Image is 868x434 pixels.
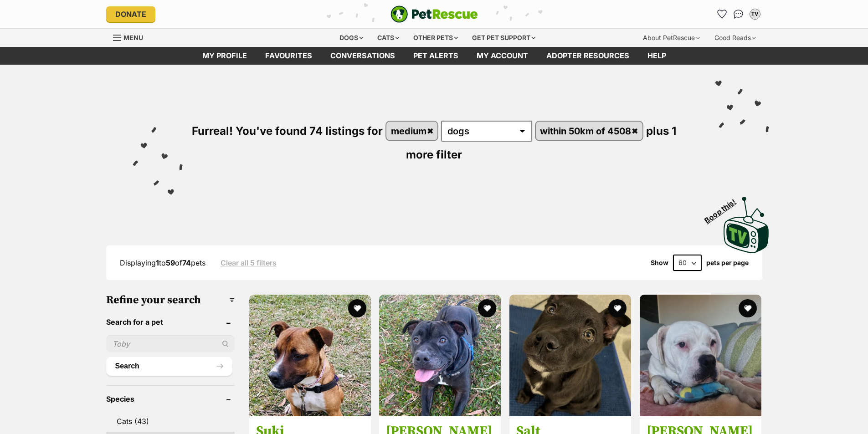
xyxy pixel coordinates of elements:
[731,7,746,21] a: Conversations
[637,29,706,47] div: About PetRescue
[106,357,232,375] button: Search
[466,29,542,47] div: Get pet support
[739,299,757,317] button: favourite
[371,29,406,47] div: Cats
[703,192,745,225] span: Boop this!
[348,299,366,317] button: favourite
[386,122,437,140] a: medium
[390,5,478,23] img: logo-e224e6f780fb5917bec1dbf3a21bbac754714ae5b6737aabdf751b685950b380.svg
[120,258,205,267] span: Displaying to of pets
[182,258,191,267] strong: 74
[106,395,235,403] header: Species
[724,197,769,253] img: PetRescue TV logo
[478,299,496,317] button: favourite
[156,258,159,267] strong: 1
[390,5,478,23] a: PetRescue
[404,47,467,65] a: Pet alerts
[734,10,743,19] img: chat-41dd97257d64d25036548639549fe6c8038ab92f7586957e7f3b1b290dea8141.svg
[715,7,729,21] a: Favourites
[640,295,761,416] img: Louie - American Bulldog
[106,294,235,306] h3: Refine your search
[192,124,383,138] span: Furreal! You've found 74 listings for
[256,47,321,65] a: Favourites
[651,259,668,266] span: Show
[193,47,256,65] a: My profile
[638,47,675,65] a: Help
[748,7,762,21] button: My account
[467,47,537,65] a: My account
[715,7,762,21] ul: Account quick links
[509,295,631,416] img: Salt - Kelpie Dog
[166,258,175,267] strong: 59
[537,47,638,65] a: Adopter resources
[724,189,769,255] a: Boop this!
[750,10,760,19] div: TV
[407,29,464,47] div: Other pets
[106,412,235,431] a: Cats (43)
[608,299,627,317] button: favourite
[123,34,143,41] span: Menu
[221,259,277,267] a: Clear all 5 filters
[706,259,749,266] label: pets per page
[536,122,642,140] a: within 50km of 4508
[249,295,371,416] img: Suki - Kelpie x English Staffordshire Bull Terrier Dog
[379,295,501,416] img: Charlie Bear - American Staffordshire Bull Terrier Dog
[113,29,149,45] a: Menu
[406,124,676,161] span: plus 1 more filter
[106,335,235,352] input: Toby
[708,29,762,47] div: Good Reads
[321,47,404,65] a: conversations
[106,318,235,326] header: Search for a pet
[333,29,370,47] div: Dogs
[106,6,155,22] a: Donate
